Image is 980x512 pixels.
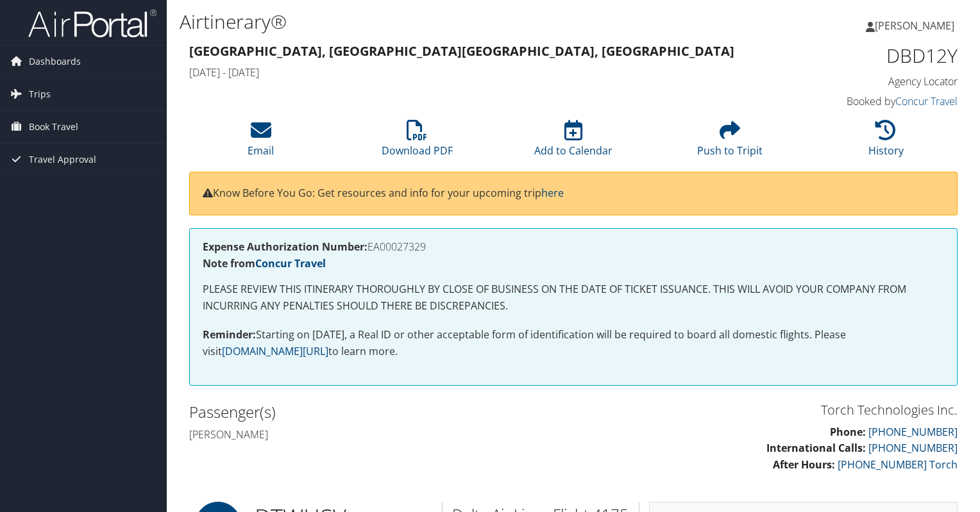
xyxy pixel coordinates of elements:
p: Starting on [DATE], a Real ID or other acceptable form of identification will be required to boar... [203,327,944,359]
h4: Booked by [780,94,958,108]
h4: [DATE] - [DATE] [189,65,761,79]
img: airportal-logo.png [28,8,156,38]
h3: Torch Technologies Inc. [583,401,958,419]
p: PLEASE REVIEW THIS ITINERARY THOROUGHLY BY CLOSE OF BUSINESS ON THE DATE OF TICKET ISSUANCE. THIS... [203,281,944,314]
a: [PERSON_NAME] [866,6,967,45]
a: [PHONE_NUMBER] Torch [838,458,958,472]
span: Book Travel [29,111,78,143]
h2: Passenger(s) [189,401,564,423]
a: Download PDF [382,127,453,158]
a: History [868,127,904,158]
strong: Reminder: [203,327,256,342]
a: here [541,186,564,200]
h4: [PERSON_NAME] [189,427,564,442]
strong: Note from [203,256,326,270]
a: Concur Travel [895,94,958,108]
strong: Expense Authorization Number: [203,240,367,254]
a: Email [248,127,274,158]
a: [PHONE_NUMBER] [868,425,958,439]
a: Push to Tripit [697,127,763,158]
span: Trips [29,78,51,110]
a: Add to Calendar [534,127,612,158]
span: Dashboards [29,45,81,78]
h1: Airtinerary® [180,8,705,35]
span: [PERSON_NAME] [875,19,954,33]
span: Travel Approval [29,144,96,176]
h4: Agency Locator [780,74,958,88]
a: [DOMAIN_NAME][URL] [222,344,328,358]
a: Concur Travel [255,256,326,270]
h4: EA00027329 [203,242,944,252]
strong: [GEOGRAPHIC_DATA], [GEOGRAPHIC_DATA] [GEOGRAPHIC_DATA], [GEOGRAPHIC_DATA] [189,42,734,60]
h1: DBD12Y [780,42,958,69]
strong: International Calls: [766,441,866,455]
strong: Phone: [830,425,866,439]
p: Know Before You Go: Get resources and info for your upcoming trip [203,185,944,202]
strong: After Hours: [773,458,835,472]
a: [PHONE_NUMBER] [868,441,958,455]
